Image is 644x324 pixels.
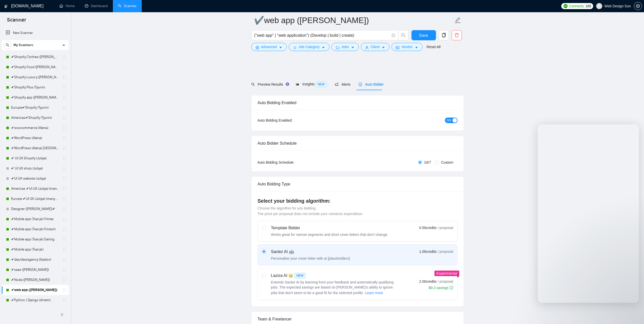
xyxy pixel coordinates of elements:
[271,273,398,279] div: Laziza AI
[382,46,385,49] span: caret-down
[11,285,59,295] a: ✔web app ([PERSON_NAME])
[261,44,277,50] span: Advanced
[258,96,458,110] div: Auto Bidding Enabled
[289,43,329,51] button: barsJob Categorycaret-down
[331,43,359,51] button: folderJobscaret-down
[4,43,11,47] span: search
[62,197,66,201] span: holder
[438,225,453,230] span: / proposal
[258,206,363,216] span: Choose the algorithm for you bidding. The price per proposal does not include your connects expen...
[258,118,324,123] div: Auto Bidding Enabled:
[271,256,350,261] div: Personalise your cover letter with ai [placeholders]
[62,207,66,211] span: holder
[258,160,324,165] div: Auto Bidding Schedule:
[62,247,66,252] span: holder
[419,32,428,39] span: Save
[62,237,66,241] span: holder
[452,33,462,37] span: delete
[11,214,59,224] a: ✔Mobile app (Tsaryk) Fitnes
[359,83,362,86] span: robot
[279,46,282,49] span: caret-down
[439,30,449,40] button: copy
[11,184,59,194] a: Americas ✔UI UX (Juliya) (many posts)
[59,4,75,8] a: homeHome
[399,33,408,37] span: search
[438,279,453,284] span: / proposal
[6,28,65,38] a: New Scanner
[62,65,66,69] span: holder
[11,275,59,285] a: ✔Node ([PERSON_NAME])
[447,118,451,123] span: ON
[391,43,422,51] button: idcardVendorcaret-down
[569,3,584,9] span: Connects:
[11,194,59,204] a: Europe ✔UI UX (Juliya) (many posts)
[11,72,59,82] a: ✔Shopify Luxury ([PERSON_NAME])
[62,166,66,170] span: holder
[439,33,449,37] span: copy
[62,96,66,100] span: holder
[4,2,8,10] img: logo
[296,82,299,86] span: area-chart
[11,234,59,244] a: ✔Mobile app (Tsaryk) Dating
[316,82,327,87] span: NEW
[11,204,59,214] a: Designer ([PERSON_NAME])✔
[450,286,453,290] span: info-circle
[258,197,458,204] h4: Select your bidding algorithm:
[62,288,66,292] span: holder
[538,124,639,303] iframe: To enrich screen reader interactions, please activate Accessibility in Grammarly extension settings
[11,244,59,255] a: ✔Mobile app (Tsaryk)
[251,43,287,51] button: settingAdvancedcaret-down
[62,298,66,302] span: holder
[293,46,297,49] span: bars
[401,44,412,50] span: Vendor
[634,2,642,10] button: setting
[11,305,59,315] a: ✔laravel | vue | react ([PERSON_NAME])
[419,225,437,231] span: 0.50 credits
[11,82,59,92] a: ✔Shopify Plus (Tyurin)
[11,92,59,103] a: ✔Shopify app ([PERSON_NAME])
[419,279,437,284] span: 2.00 credits
[62,227,66,231] span: holder
[62,177,66,181] span: holder
[256,46,259,49] span: setting
[335,82,350,86] span: Alerts
[359,82,384,86] span: Auto Bidder
[452,30,462,40] button: delete
[11,123,59,133] a: ✔woocommerce (Alena)
[62,187,66,191] span: holder
[365,46,369,49] span: user
[439,160,455,165] span: Custom
[62,268,66,272] span: holder
[299,44,320,50] span: Job Category
[427,44,441,50] a: Reset All
[62,278,66,282] span: holder
[13,40,33,50] span: My Scanners
[258,177,458,191] div: Auto Bidding Type
[254,14,453,27] input: Scanner name...
[438,249,453,254] span: / proposal
[336,46,339,49] span: folder
[11,163,59,174] a: ✔ UI UX shop (Juliya)
[11,295,59,305] a: ✔Python | Django (Artem)
[288,273,293,279] span: 👑
[415,46,418,49] span: caret-down
[11,265,59,275] a: ✔saas ([PERSON_NAME])
[634,4,642,8] a: setting
[11,153,59,163] a: ✔ UI UX Shopify (Juliya)
[11,113,59,123] a: Americas✔Shopify (Tyurin)
[361,43,390,51] button: userClientcaret-down
[11,143,59,153] a: ✔WordPress (Alena) [GEOGRAPHIC_DATA]
[11,224,59,234] a: ✔Mobile app (Tsaryk) Fintech
[62,85,66,89] span: holder
[62,126,66,130] span: holder
[62,156,66,160] span: holder
[258,136,458,150] div: Auto Bidder Schedule
[62,136,66,140] span: holder
[3,16,30,27] span: Scanner
[62,116,66,120] span: holder
[422,160,433,165] span: 24/7
[271,225,388,231] div: Template Bidder
[351,46,355,49] span: caret-down
[251,83,255,86] span: search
